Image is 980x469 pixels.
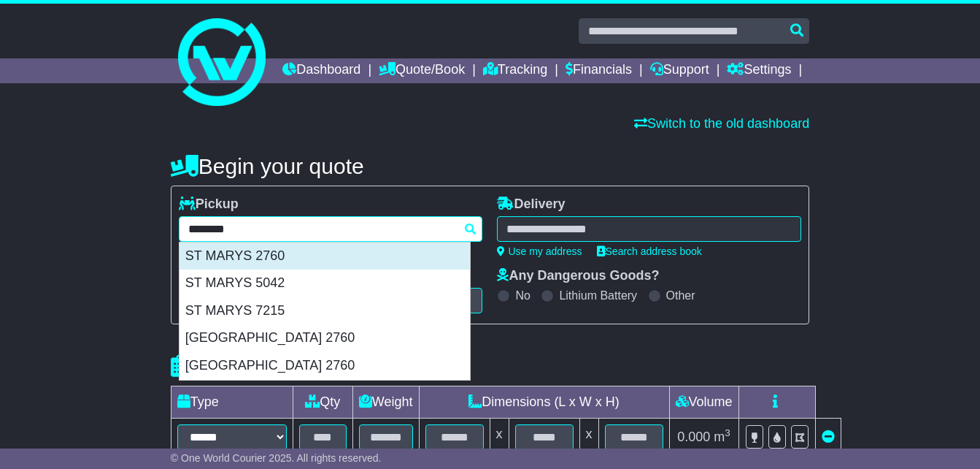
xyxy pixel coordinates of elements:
[497,197,565,213] label: Delivery
[669,386,738,419] td: Volume
[171,452,382,464] span: © One World Courier 2025. All rights reserved.
[282,58,360,83] a: Dashboard
[179,197,239,213] label: Pickup
[180,324,470,352] div: [GEOGRAPHIC_DATA] 2760
[497,268,659,284] label: Any Dangerous Goods?
[171,354,354,378] h4: Package details |
[180,243,470,270] div: ST MARYS 2760
[566,58,632,83] a: Financials
[515,289,530,302] label: No
[677,430,710,444] span: 0.000
[727,58,791,83] a: Settings
[725,427,730,438] sup: 3
[180,352,470,380] div: [GEOGRAPHIC_DATA] 2760
[666,289,695,302] label: Other
[379,58,465,83] a: Quote/Book
[180,297,470,325] div: ST MARYS 7215
[490,419,509,457] td: x
[352,386,419,419] td: Weight
[419,386,669,419] td: Dimensions (L x W x H)
[822,430,835,444] a: Remove this item
[634,116,809,131] a: Switch to the old dashboard
[180,270,470,297] div: ST MARYS 5042
[171,154,809,178] h4: Begin your quote
[559,289,637,302] label: Lithium Battery
[579,419,598,457] td: x
[293,386,352,419] td: Qty
[179,216,483,242] typeahead: Please provide city
[171,386,293,419] td: Type
[714,430,730,444] span: m
[483,58,547,83] a: Tracking
[650,58,709,83] a: Support
[597,245,702,257] a: Search address book
[497,245,582,257] a: Use my address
